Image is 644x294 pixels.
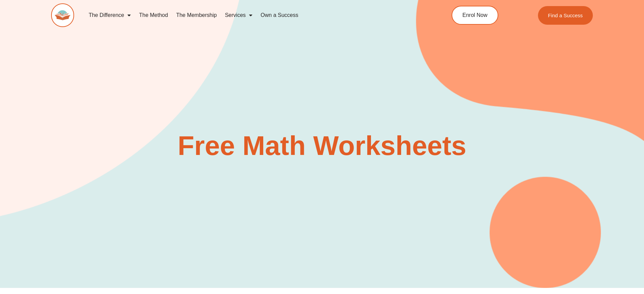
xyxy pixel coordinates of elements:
nav: Menu [85,7,421,23]
span: Enrol Now [462,13,487,18]
a: The Method [135,7,172,23]
a: Services [221,7,256,23]
a: The Membership [172,7,221,23]
a: The Difference [85,7,135,23]
a: Find a Success [538,6,593,25]
a: Own a Success [256,7,302,23]
a: Enrol Now [452,6,498,25]
span: Find a Success [548,13,583,18]
h2: Free Math Worksheets [129,132,515,159]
